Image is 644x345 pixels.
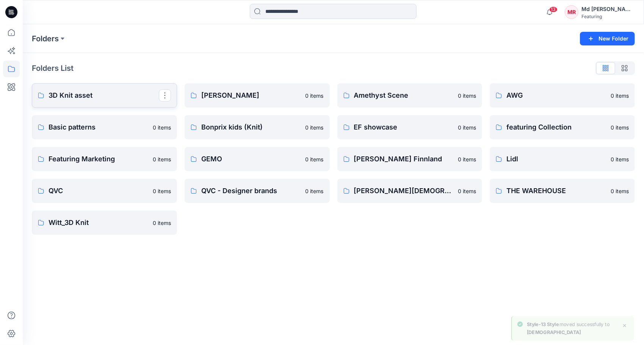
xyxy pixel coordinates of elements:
p: [PERSON_NAME] Finnland [354,154,454,164]
div: MR [565,5,578,19]
p: EF showcase [354,122,454,133]
a: THE WAREHOUSE0 items [490,179,635,203]
a: Witt_3D Knit0 items [32,211,177,235]
p: QVC - Designer brands [201,186,301,196]
div: Featuring [581,14,635,19]
p: 0 items [458,155,476,163]
p: [PERSON_NAME][DEMOGRAPHIC_DATA]'s Personal Zone [354,186,454,196]
p: 0 items [611,187,629,195]
p: THE WAREHOUSE [506,186,606,196]
button: New Folder [580,32,635,45]
p: featuring Collection [506,122,606,133]
p: moved successfully to [527,320,616,336]
a: EF showcase0 items [337,115,483,139]
a: [PERSON_NAME]0 items [185,83,330,108]
p: 0 items [611,123,629,131]
p: 0 items [306,155,324,163]
a: Featuring Marketing0 items [32,147,177,171]
p: Folders List [32,62,74,74]
p: 0 items [458,92,476,100]
p: 0 items [611,155,629,163]
p: 0 items [306,187,324,195]
p: Witt_3D Knit [49,217,148,228]
div: Notifications-bottom-right [501,312,644,345]
a: Lidl0 items [490,147,635,171]
a: QVC - Designer brands0 items [185,179,330,203]
a: GEMO0 items [185,147,330,171]
p: 0 items [458,187,476,195]
a: 3D Knit asset [32,83,177,108]
p: [PERSON_NAME] [201,90,301,101]
p: Featuring Marketing [49,154,148,164]
p: Basic patterns [49,122,148,133]
a: [PERSON_NAME][DEMOGRAPHIC_DATA]'s Personal Zone0 items [337,179,483,203]
p: Bonprix kids (Knit) [201,122,301,133]
a: Basic patterns0 items [32,115,177,139]
p: Lidl [506,154,606,164]
p: 0 items [153,155,171,163]
a: AWG0 items [490,83,635,108]
a: Bonprix kids (Knit)0 items [185,115,330,139]
a: Amethyst Scene0 items [337,83,483,108]
p: GEMO [201,154,301,164]
p: 0 items [153,187,171,195]
b: Style-13 Style [527,321,560,327]
p: 0 items [306,123,324,131]
p: 0 items [153,123,171,131]
p: Amethyst Scene [354,90,454,101]
a: [PERSON_NAME] Finnland0 items [337,147,483,171]
a: Folders [32,33,59,44]
p: 0 items [611,92,629,100]
p: 0 items [306,92,324,100]
p: QVC [49,186,148,196]
b: [DEMOGRAPHIC_DATA] [527,329,581,335]
a: featuring Collection0 items [490,115,635,139]
p: 0 items [153,219,171,227]
p: 3D Knit asset [49,90,159,101]
p: 0 items [458,123,476,131]
span: 13 [549,6,558,12]
a: QVC0 items [32,179,177,203]
p: AWG [506,90,606,101]
div: Md [PERSON_NAME][DEMOGRAPHIC_DATA] [581,5,635,14]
